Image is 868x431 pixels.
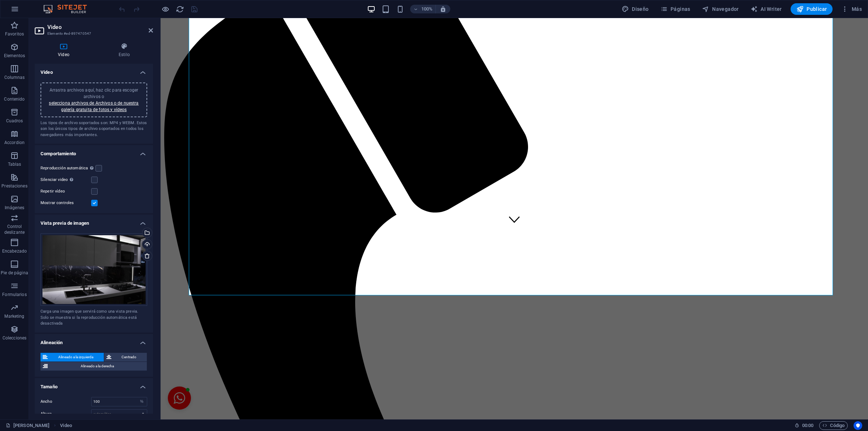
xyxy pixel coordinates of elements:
p: Encabezado [2,248,27,254]
h4: Tamaño [35,378,153,391]
label: Altura [41,412,91,416]
p: Accordion [4,140,25,145]
button: Diseño [619,3,652,15]
button: Páginas [658,3,693,15]
i: Al redimensionar, ajustar el nivel de zoom automáticamente para ajustarse al dispositivo elegido. [440,6,446,12]
button: Más [838,3,865,15]
p: Elementos [4,53,25,59]
p: Pie de página [1,270,28,276]
span: Publicar [796,5,827,13]
i: Volver a cargar página [176,5,184,13]
span: Arrastra archivos aquí, haz clic para escoger archivos o [49,88,139,112]
button: Open chat window [7,368,30,392]
label: Ancho [41,400,91,403]
a: Haz clic para cancelar la selección y doble clic para abrir páginas [6,421,50,430]
p: Contenido [4,96,25,102]
h4: Video [35,64,153,77]
button: Alineado a la izquierda [41,353,104,362]
span: AI Writer [750,5,782,13]
span: Diseño [622,5,649,13]
p: Columnas [4,75,25,80]
h4: Vista previa de imagen [35,215,153,228]
h4: Comportamiento [35,145,153,158]
label: Mostrar controles [41,199,91,207]
span: Haz clic para seleccionar y doble clic para editar [60,421,72,430]
button: Haz clic para salir del modo de previsualización y seguir editando [161,5,170,13]
h4: Alineación [35,334,153,347]
div: sinttulo46de46-GSwiPgag0Q1Z099y2gIZAA.jpg [41,233,147,306]
p: Favoritos [5,31,24,37]
button: Código [819,421,848,430]
div: Diseño (Ctrl+Alt+Y) [619,3,652,15]
p: Imágenes [5,205,24,211]
h4: Estilo [95,43,153,58]
button: Publicar [791,3,833,15]
span: Páginas [660,5,690,13]
span: Más [841,5,862,13]
label: Reproducción automática [41,164,95,173]
span: Navegador [702,5,739,13]
div: Los tipos de archivo soportados son: MP4 y WEBM. Estos son los únicos tipos de archivo soportados... [41,120,147,138]
h2: Video [47,24,153,30]
span: Código [822,421,844,430]
p: Marketing [4,313,24,319]
a: selecciona archivos de Archivos o de nuestra galería gratuita de fotos y vídeos [49,101,139,112]
button: 100% [410,5,436,13]
p: Prestaciones [1,183,27,189]
p: Colecciones [3,335,26,341]
button: AI Writer [748,3,785,15]
p: Cuadros [6,118,23,124]
nav: breadcrumb [60,421,72,430]
button: Navegador [699,3,742,15]
span: 00 00 [802,421,813,430]
button: Usercentrics [854,421,862,430]
button: Centrado [104,353,147,362]
span: Centrado [114,353,145,362]
label: Repetir vídeo [41,187,91,196]
span: Alineado a la derecha [50,362,145,371]
h3: Elemento #ed-897470547 [47,30,139,37]
button: reload [175,5,184,13]
span: Alineado a la izquierda [50,353,102,362]
img: Editor Logo [42,5,96,13]
p: Tablas [8,161,21,167]
span: : [807,423,808,428]
div: Carga una imagen que servirá como una vista previa. Solo se muestra si la reproducción automática... [41,309,147,327]
button: Alineado a la derecha [41,362,147,371]
label: Silenciar video [41,176,91,184]
h4: Video [35,43,95,58]
p: Formularios [2,292,26,297]
h6: 100% [421,5,433,13]
h6: Tiempo de la sesión [795,421,814,430]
